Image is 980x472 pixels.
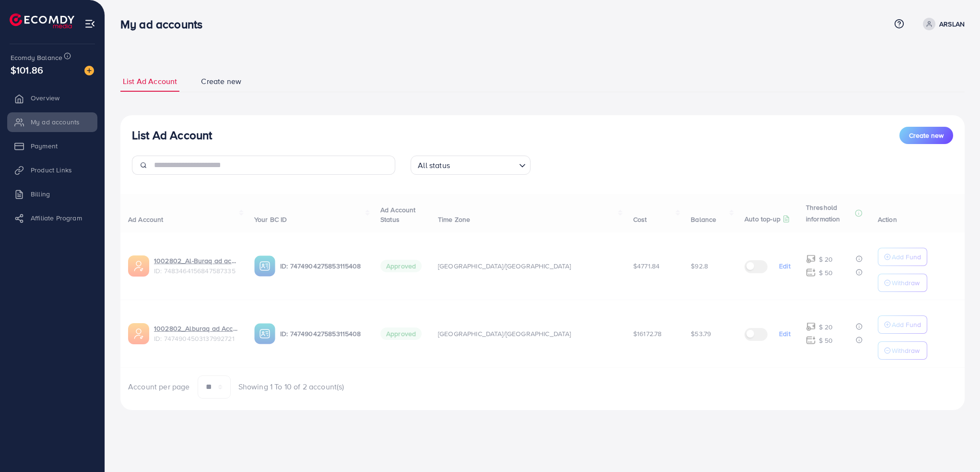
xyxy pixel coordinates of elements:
[201,76,241,87] span: Create new
[939,18,965,30] p: ARSLAN
[123,76,177,87] span: List Ad Account
[84,66,94,75] img: image
[411,156,531,175] div: Search for option
[132,128,212,142] h3: List Ad Account
[10,13,74,28] img: logo
[84,18,95,29] img: menu
[11,53,62,62] span: Ecomdy Balance
[453,157,515,172] input: Search for option
[899,127,953,144] button: Create new
[919,18,965,30] a: ARSLAN
[909,131,944,140] span: Create new
[11,63,43,77] span: $101.86
[416,158,452,172] span: All status
[120,17,210,31] h3: My ad accounts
